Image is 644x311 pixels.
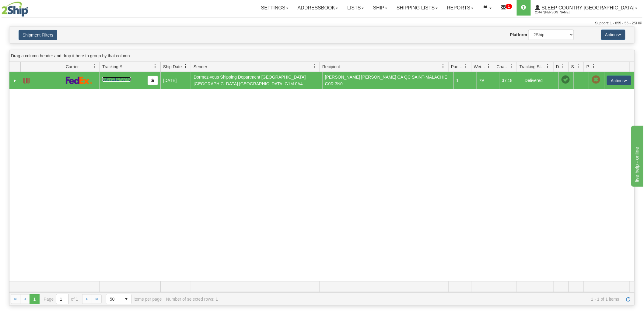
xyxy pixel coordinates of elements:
a: Delivery Status filter column settings [558,61,569,72]
span: select [121,294,131,304]
span: Sleep Country [GEOGRAPHIC_DATA] [540,5,635,10]
a: Sender filter column settings [309,61,320,72]
span: Page 1 [30,294,39,304]
span: Page of 1 [44,294,78,304]
div: grid grouping header [9,50,635,62]
a: Lists [343,0,368,16]
input: Page 1 [56,294,68,304]
td: [PERSON_NAME] [PERSON_NAME] CA QC SAINT-MALACHIE G0R 3N0 [322,72,454,89]
button: Shipment Filters [19,30,57,40]
a: Ship [369,0,392,16]
div: Number of selected rows: 1 [166,297,218,302]
a: Refresh [624,294,633,304]
a: Carrier filter column settings [89,61,100,72]
button: Copy to clipboard [148,76,158,85]
td: Dormez-vous Shipping Department [GEOGRAPHIC_DATA] [GEOGRAPHIC_DATA] [GEOGRAPHIC_DATA] G1M 0A4 [191,72,322,89]
span: Recipient [322,64,340,70]
span: 1 - 1 of 1 items [222,297,619,302]
a: Sleep Country [GEOGRAPHIC_DATA] 2044 / [PERSON_NAME] [531,0,642,16]
span: Ship Date [163,64,182,70]
span: Tracking Status [520,64,546,70]
span: Packages [451,64,464,70]
a: Tracking Status filter column settings [543,61,553,72]
img: logo2044.jpg [2,2,28,17]
label: Platform [510,32,527,38]
td: 37.18 [499,72,522,89]
span: Pickup Status [586,64,592,70]
a: 393711173776 [102,77,131,82]
span: Delivery Status [556,64,561,70]
a: Reports [443,0,478,16]
img: 2 - FedEx Express® [66,76,92,84]
span: Tracking # [102,64,122,70]
a: 1 [496,0,517,16]
td: Delivered [522,72,558,89]
iframe: chat widget [630,124,643,186]
a: Addressbook [293,0,343,16]
button: Actions [601,30,625,40]
a: Label [23,75,30,85]
a: Tracking # filter column settings [150,61,160,72]
span: 50 [110,296,118,302]
span: Weight [474,64,487,70]
a: Charge filter column settings [506,61,517,72]
sup: 1 [506,4,512,9]
a: Weight filter column settings [484,61,494,72]
div: live help - online [5,4,56,11]
span: Shipment Issues [571,64,576,70]
a: Shipment Issues filter column settings [573,61,584,72]
a: Settings [257,0,293,16]
span: Sender [194,64,207,70]
span: On time [561,76,570,84]
a: Expand [12,78,18,84]
td: 1 [453,72,476,89]
td: [DATE] [160,72,191,89]
button: Actions [607,76,631,85]
a: Shipping lists [392,0,442,16]
span: items per page [106,294,162,304]
td: 79 [476,72,499,89]
a: Recipient filter column settings [438,61,448,72]
span: 2044 / [PERSON_NAME] [535,9,581,16]
div: Support: 1 - 855 - 55 - 2SHIP [2,21,642,26]
span: Carrier [66,64,79,70]
span: Charge [497,64,509,70]
span: Pickup Not Assigned [592,76,600,84]
a: Packages filter column settings [461,61,471,72]
a: Pickup Status filter column settings [589,61,599,72]
a: Ship Date filter column settings [180,61,191,72]
span: Page sizes drop down [106,294,131,304]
